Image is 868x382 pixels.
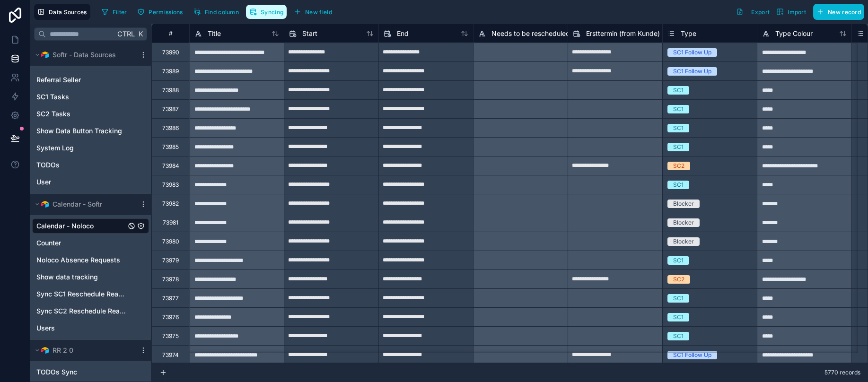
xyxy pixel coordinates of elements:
div: 73990 [162,49,179,56]
button: New field [290,5,335,19]
div: 73987 [162,105,179,113]
div: 73984 [162,162,179,170]
span: Import [788,9,806,16]
span: Syncing [261,9,283,16]
span: Data Sources [49,9,87,16]
div: 73981 [163,219,178,226]
a: New record [809,4,864,20]
div: 73983 [162,181,179,189]
span: Ersttermin (from Kunde) [586,29,660,38]
div: SC1 [673,143,684,151]
div: 73988 [162,87,179,94]
div: SC2 [673,162,684,170]
div: 73977 [162,295,179,302]
div: 73989 [162,68,179,75]
span: Filter [113,9,127,16]
div: SC1 Follow Up [673,48,711,57]
span: New field [305,9,332,16]
div: SC1 [673,256,684,265]
div: SC2 [673,275,684,284]
div: 73976 [162,313,179,321]
a: Syncing [246,5,290,19]
span: Type Colour [775,29,813,38]
div: SC1 Follow Up [673,351,711,359]
span: Ctrl [116,28,136,40]
div: SC1 [673,105,684,113]
span: Find column [205,9,239,16]
span: Export [751,9,770,16]
div: SC1 [673,294,684,303]
div: 73974 [162,351,179,359]
button: Permissions [134,5,186,19]
button: Find column [190,5,242,19]
div: 73982 [162,200,179,208]
span: Type [681,29,696,38]
div: 73978 [162,276,179,283]
div: SC1 [673,124,684,132]
div: SC1 [673,332,684,340]
div: Blocker [673,237,694,246]
div: SC1 [673,181,684,189]
div: 73979 [162,257,179,264]
span: Start [302,29,317,38]
span: Needs to be rescheduled? [491,29,573,38]
div: 73980 [162,238,179,245]
span: Title [208,29,221,38]
div: 73985 [162,143,179,151]
div: SC1 Follow Up [673,67,711,76]
button: Export [733,4,773,20]
button: New record [813,4,864,20]
button: Data Sources [34,4,90,20]
div: 73986 [162,124,179,132]
span: New record [828,9,861,16]
button: Filter [98,5,131,19]
span: End [397,29,409,38]
div: 73975 [162,332,179,340]
div: # [159,30,182,37]
div: SC1 [673,86,684,95]
a: Permissions [134,5,190,19]
button: Import [773,4,809,20]
span: K [137,31,144,37]
button: Syncing [246,5,287,19]
div: Blocker [673,200,694,208]
div: Blocker [673,218,694,227]
span: Permissions [149,9,183,16]
div: SC1 [673,313,684,321]
span: 5770 records [824,369,860,376]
